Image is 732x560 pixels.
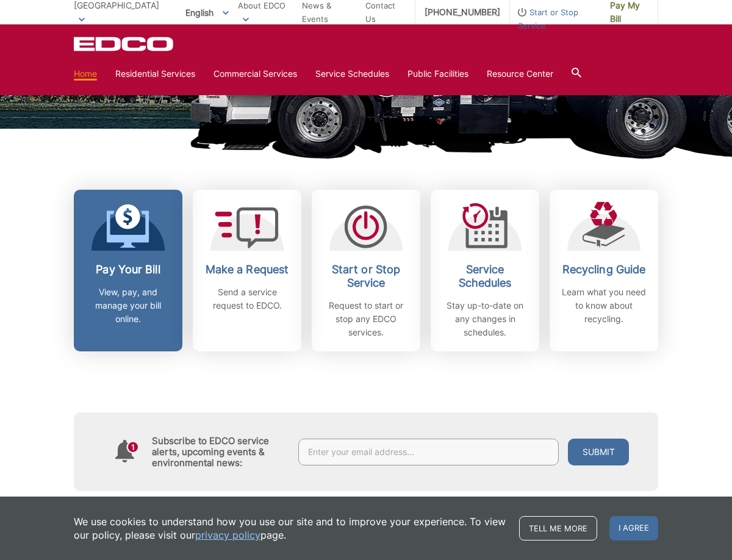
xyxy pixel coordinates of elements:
a: Commercial Services [213,67,297,81]
a: Recycling Guide Learn what you need to know about recycling. [550,190,658,351]
h2: Make a Request [202,263,292,276]
a: Public Facilities [407,67,468,81]
p: Send a service request to EDCO. [202,285,292,312]
h2: Service Schedules [440,263,530,290]
p: Stay up-to-date on any changes in schedules. [440,299,530,339]
p: View, pay, and manage your bill online. [83,285,173,326]
input: Enter your email address... [298,439,559,465]
span: English [176,2,238,23]
h2: Start or Stop Service [321,263,411,290]
a: Home [74,67,97,81]
a: EDCD logo. Return to the homepage. [74,37,175,51]
p: We use cookies to understand how you use our site and to improve your experience. To view our pol... [74,515,507,542]
a: Service Schedules Stay up-to-date on any changes in schedules. [431,190,539,351]
a: Residential Services [115,67,195,81]
a: Make a Request Send a service request to EDCO. [193,190,301,351]
a: Resource Center [487,67,553,81]
h4: Subscribe to EDCO service alerts, upcoming events & environmental news: [152,436,286,468]
h2: Pay Your Bill [83,263,173,276]
a: Pay Your Bill View, pay, and manage your bill online. [74,190,182,351]
p: Request to start or stop any EDCO services. [321,299,411,339]
a: Service Schedules [315,67,389,81]
a: privacy policy [195,528,260,542]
